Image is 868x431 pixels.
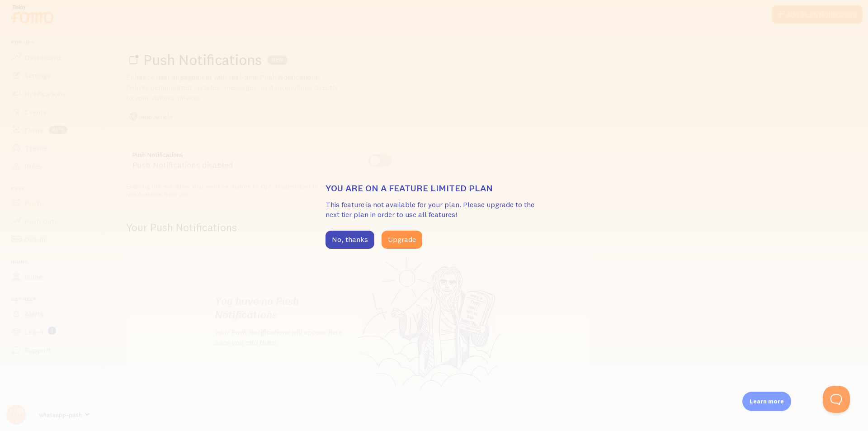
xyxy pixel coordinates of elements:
[823,386,850,413] iframe: Help Scout Beacon - Open
[325,199,542,220] p: This feature is not available for your plan. Please upgrade to the next tier plan in order to use...
[750,397,784,406] p: Learn more
[325,182,542,194] h3: You are on a feature limited plan
[325,231,374,249] button: No, thanks
[742,392,791,411] div: Learn more
[382,231,422,249] button: Upgrade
